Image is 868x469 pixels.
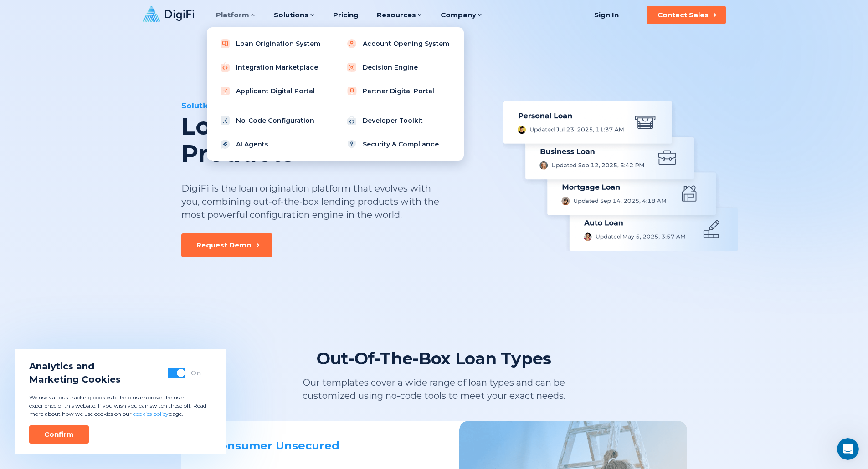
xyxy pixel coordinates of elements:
div: Consumer Unsecured [212,439,399,453]
div: On [191,368,201,378]
a: Applicant Digital Portal [214,82,330,100]
a: cookies policy [133,410,169,417]
a: Integration Marketplace [214,58,330,76]
a: Partner Digital Portal [341,82,457,100]
div: DigiFi is the loan origination platform that evolves with you, combining out-of-the-box lending p... [181,182,440,222]
span: Marketing Cookies [29,373,121,386]
div: Our templates cover a wide range of loan types and can be customized using no-code tools to meet ... [265,376,603,403]
iframe: profile [4,13,142,83]
iframe: Intercom live chat [837,438,859,460]
a: Decision Engine [341,58,457,76]
button: Request Demo [181,233,272,257]
a: AI Agents [214,135,330,153]
p: We use various tracking cookies to help us improve the user experience of this website. If you wi... [29,393,211,418]
a: Sign In [583,6,630,24]
div: Request Demo [196,241,252,250]
button: Confirm [29,425,89,444]
a: Developer Toolkit [341,111,457,130]
span: Analytics and [29,360,121,373]
button: Contact Sales [647,6,726,24]
div: Loan Origination Products [181,113,488,167]
div: Out-Of-The-Box Loan Types [317,348,551,369]
a: Security & Compliance [341,135,457,153]
div: Solutions [181,100,488,111]
a: Account Opening System [341,35,457,53]
a: No-Code Configuration [214,111,330,130]
a: Loan Origination System [214,35,330,53]
div: Contact Sales [657,10,709,20]
div: Confirm [44,430,74,439]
